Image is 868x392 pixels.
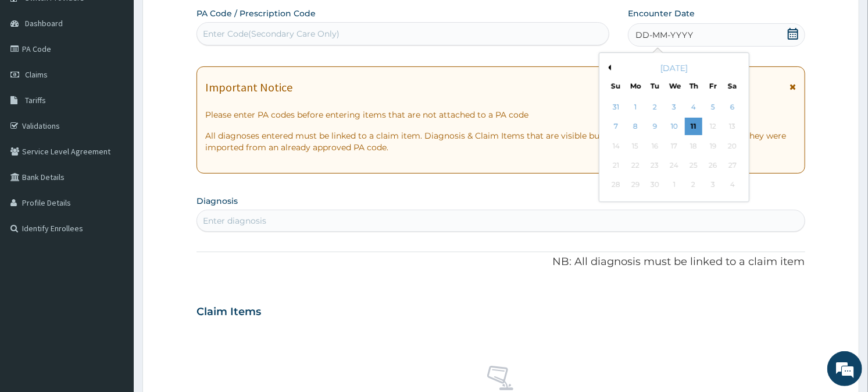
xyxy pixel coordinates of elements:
div: Minimize live chat window [191,6,219,34]
div: Su [611,81,621,91]
div: Sa [728,81,738,91]
div: Not available Friday, September 12th, 2025 [705,118,722,136]
span: We're online! [67,120,160,238]
div: Not available Saturday, September 27th, 2025 [724,157,741,174]
div: Enter diagnosis [203,215,266,227]
p: NB: All diagnosis must be linked to a claim item [197,255,805,270]
div: Not available Thursday, October 2nd, 2025 [685,176,702,194]
div: Not available Thursday, September 25th, 2025 [685,157,702,174]
div: Not available Thursday, September 18th, 2025 [685,137,702,155]
span: Tariffs [25,95,46,105]
div: Mo [630,81,640,91]
div: [DATE] [604,62,744,74]
div: Not available Friday, September 26th, 2025 [705,157,722,174]
div: Choose Tuesday, September 2nd, 2025 [646,98,664,116]
div: Not available Monday, September 22nd, 2025 [627,157,644,174]
div: Choose Wednesday, September 3rd, 2025 [666,98,683,116]
span: Dashboard [25,18,63,29]
div: Not available Monday, September 29th, 2025 [627,176,644,194]
div: Not available Tuesday, September 23rd, 2025 [646,157,664,174]
div: Choose Monday, September 8th, 2025 [627,118,644,136]
div: Choose Thursday, September 11th, 2025 [685,118,702,136]
p: Please enter PA codes before entering items that are not attached to a PA code [205,109,796,121]
div: Choose Saturday, September 6th, 2025 [724,98,741,116]
div: We [669,81,679,91]
div: Not available Sunday, September 28th, 2025 [608,176,625,194]
span: Claims [25,69,48,80]
div: Choose Wednesday, September 10th, 2025 [666,118,683,136]
h1: Important Notice [205,81,292,94]
div: Chat with us now [60,65,195,80]
div: Fr [708,81,718,91]
div: Choose Friday, September 5th, 2025 [705,98,722,116]
div: Not available Wednesday, September 24th, 2025 [666,157,683,174]
div: Choose Monday, September 1st, 2025 [627,98,644,116]
div: Not available Monday, September 15th, 2025 [627,137,644,155]
div: Choose Sunday, August 31st, 2025 [608,98,625,116]
div: Not available Sunday, September 14th, 2025 [608,137,625,155]
div: Choose Thursday, September 4th, 2025 [685,98,702,116]
div: Not available Saturday, September 20th, 2025 [724,137,741,155]
div: month 2025-09 [606,98,742,195]
h3: Claim Items [197,306,261,319]
div: Choose Tuesday, September 9th, 2025 [646,118,664,136]
div: Not available Friday, September 19th, 2025 [705,137,722,155]
div: Choose Sunday, September 7th, 2025 [608,118,625,136]
div: Th [689,81,699,91]
div: Tu [650,81,660,91]
div: Enter Code(Secondary Care Only) [203,28,340,40]
p: All diagnoses entered must be linked to a claim item. Diagnosis & Claim Items that are visible bu... [205,130,796,153]
label: Encounter Date [628,8,695,19]
div: Not available Tuesday, September 30th, 2025 [646,176,664,194]
div: Not available Saturday, October 4th, 2025 [724,176,741,194]
div: Not available Tuesday, September 16th, 2025 [646,137,664,155]
img: d_794563401_company_1708531726252_794563401 [22,58,47,87]
div: Not available Sunday, September 21st, 2025 [608,157,625,174]
div: Not available Wednesday, September 17th, 2025 [666,137,683,155]
span: DD-MM-YYYY [635,29,693,41]
label: PA Code / Prescription Code [197,8,316,19]
label: Diagnosis [197,195,238,207]
div: Not available Friday, October 3rd, 2025 [705,176,722,194]
div: Not available Wednesday, October 1st, 2025 [666,176,683,194]
textarea: Type your message and hit 'Enter' [6,265,222,306]
button: Previous Month [605,65,611,70]
div: Not available Saturday, September 13th, 2025 [724,118,741,136]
